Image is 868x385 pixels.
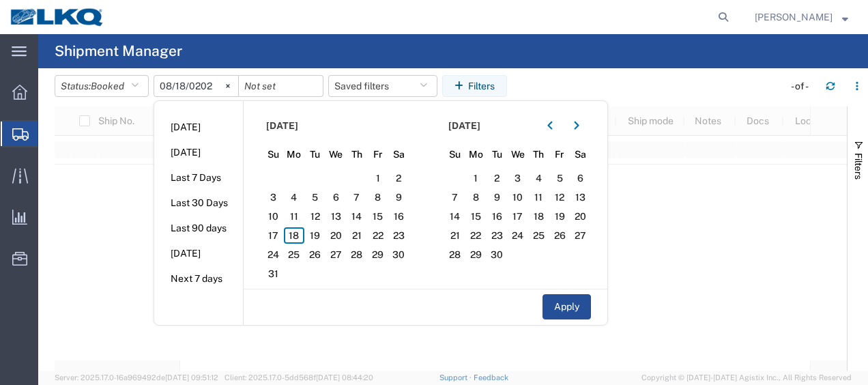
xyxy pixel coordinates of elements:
span: 7 [445,189,466,205]
li: [DATE] [154,241,243,266]
span: 29 [367,246,388,263]
span: Tu [304,147,325,162]
span: 24 [507,227,528,244]
span: [DATE] [448,119,480,133]
span: Mo [284,147,305,162]
span: 13 [570,189,591,205]
button: Status:Booked [55,75,149,97]
button: Filters [442,75,507,97]
span: Fr [549,147,570,162]
span: 22 [367,227,388,244]
span: 11 [528,189,549,205]
span: Th [347,147,368,162]
span: 6 [325,189,347,205]
span: 7 [347,189,368,205]
span: 2 [388,170,409,186]
span: 4 [528,170,549,186]
span: 28 [445,246,466,263]
a: Feedback [474,373,508,382]
span: 13 [325,208,347,225]
span: 5 [304,189,325,205]
span: 21 [347,227,368,244]
span: Su [445,147,466,162]
span: 11 [284,208,305,225]
span: 27 [570,227,591,244]
a: Support [439,373,474,382]
span: [DATE] 09:51:12 [165,373,218,382]
div: - of - [791,79,815,94]
span: [DATE] 08:44:20 [316,373,373,382]
span: 27 [325,246,347,263]
span: 1 [367,170,388,186]
li: [DATE] [154,140,243,165]
span: Copyright © [DATE]-[DATE] Agistix Inc., All Rights Reserved [641,372,852,384]
span: 8 [367,189,388,205]
span: 22 [465,227,487,244]
span: 23 [487,227,508,244]
span: 6 [570,170,591,186]
h4: Shipment Manager [55,34,182,68]
input: Not set [239,76,323,96]
span: 17 [507,208,528,225]
span: [DATE] [266,119,298,133]
button: Saved filters [328,75,437,97]
span: We [325,147,347,162]
span: Sa [388,147,409,162]
span: 18 [528,208,549,225]
span: 23 [388,227,409,244]
span: 16 [388,208,409,225]
span: 12 [549,189,570,205]
span: 10 [263,208,284,225]
span: Th [528,147,549,162]
span: 2 [487,170,508,186]
span: 17 [263,227,284,244]
span: Mo [465,147,487,162]
span: 15 [465,208,487,225]
span: 12 [304,208,325,225]
span: 29 [465,246,487,263]
span: Booked [91,81,124,91]
span: 18 [284,227,305,244]
li: Next 7 days [154,266,243,291]
li: Last 30 Days [154,190,243,216]
li: Last 90 days [154,216,243,241]
span: 25 [284,246,305,263]
span: 1 [465,170,487,186]
span: 15 [367,208,388,225]
span: 19 [549,208,570,225]
span: 28 [347,246,368,263]
span: 3 [507,170,528,186]
span: We [507,147,528,162]
li: Last 7 Days [154,165,243,190]
span: 30 [388,246,409,263]
input: Not set [154,76,238,96]
span: Robert Benette [755,10,833,25]
span: 16 [487,208,508,225]
span: 3 [263,189,284,205]
span: 20 [570,208,591,225]
span: 14 [445,208,466,225]
span: Tu [487,147,508,162]
span: 21 [445,227,466,244]
span: 25 [528,227,549,244]
span: 9 [388,189,409,205]
span: 19 [304,227,325,244]
span: Client: 2025.17.0-5dd568f [225,373,373,382]
span: 30 [487,246,508,263]
span: 9 [487,189,508,205]
span: 5 [549,170,570,186]
span: Server: 2025.17.0-16a969492de [55,373,218,382]
img: logo [10,7,105,27]
span: 26 [549,227,570,244]
span: 4 [284,189,305,205]
span: Filters [853,153,864,180]
span: Fr [367,147,388,162]
span: 20 [325,227,347,244]
button: Apply [542,294,591,319]
span: Sa [570,147,591,162]
span: 10 [507,189,528,205]
button: [PERSON_NAME] [754,9,849,25]
span: Su [263,147,284,162]
span: 31 [263,266,284,282]
span: 24 [263,246,284,263]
